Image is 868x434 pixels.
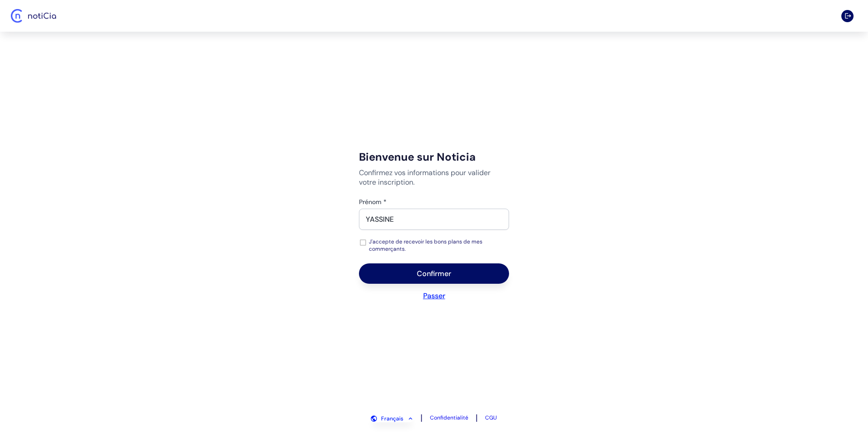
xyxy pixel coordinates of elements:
a: CGU [485,414,497,421]
label: Prénom * [359,198,509,206]
p: J'accepte de recevoir les bons plans de mes commerçants. [369,238,502,253]
button: Confirmer [359,263,509,284]
span: | [476,412,478,423]
p: Confirmez vos informations pour valider votre inscription. [359,168,509,187]
input: ex: Jean [359,209,509,229]
button: Passer [359,291,509,300]
button: Français [371,415,413,422]
button: Se déconnecter [841,10,854,22]
div: Confirmer [417,269,451,278]
h4: Bienvenue sur Noticia [359,150,509,164]
a: Confidentialité [430,414,468,421]
img: Logo Noticia [11,9,56,23]
span: | [420,412,423,423]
